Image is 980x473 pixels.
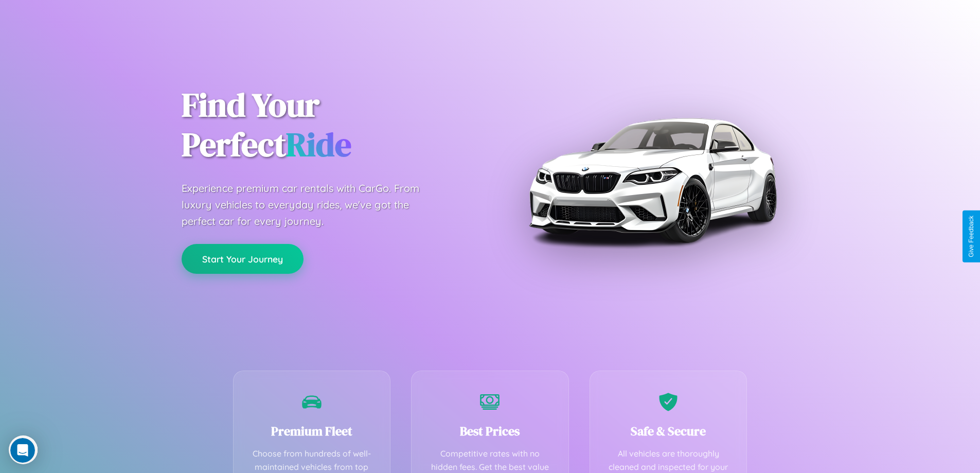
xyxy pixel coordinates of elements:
iframe: Intercom live chat [10,438,35,463]
h3: Premium Fleet [249,423,375,440]
p: Experience premium car rentals with CarGo. From luxury vehicles to everyday rides, we've got the ... [182,180,439,230]
h3: Safe & Secure [605,423,732,440]
img: Premium BMW car rental vehicle [524,51,781,309]
iframe: Intercom live chat discovery launcher [9,435,38,464]
h3: Best Prices [427,423,553,440]
div: Give Feedback [968,216,975,257]
button: Start Your Journey [182,244,304,274]
span: Ride [286,122,351,167]
div: Open Intercom Messenger [4,4,191,32]
h1: Find Your Perfect [182,85,475,165]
